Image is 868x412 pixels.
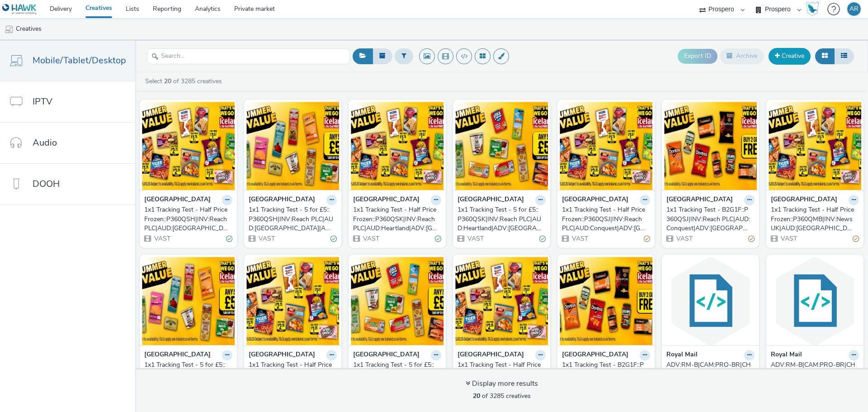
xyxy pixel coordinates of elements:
div: 1x1 Tracking Test - Half Price Frozen::P360QSH|INV:Reach PLC|AUD:[GEOGRAPHIC_DATA]|ADV:[GEOGRAPHI... [144,205,229,233]
img: ADV:RM-B|CAM:PRO-BR|CHA:Display|PLA:Prospero|INV:Azerion|TEC:N/A|PHA:all|OBJ:Awareness|BME:PMP|CF... [664,257,757,345]
span: IPTV [33,95,52,108]
div: 1x1 Tracking Test - Half Price Frozen::P360QM8|INV:News UK|AUD:Heartland|ADV:[GEOGRAPHIC_DATA]|CA... [249,360,333,388]
strong: [GEOGRAPHIC_DATA] [249,350,315,360]
a: 1x1 Tracking Test - Half Price Frozen::P360QSJ|INV:Reach PLC|AUD:Conquest|ADV:[GEOGRAPHIC_DATA]|C... [562,205,650,233]
a: 1x1 Tracking Test - B2G1F::P360QSJ|INV:Reach PLC|AUD:Conquest|ADV:[GEOGRAPHIC_DATA]|CAM:FY26 Q2|C... [666,205,755,233]
div: Partially valid [748,234,755,243]
div: Valid [330,234,337,243]
span: VAST [153,234,170,243]
span: VAST [675,234,693,243]
a: 1x1 Tracking Test - 5 for £5::P360QSK|INV:Reach PLC|AUD:Heartland|ADV:[GEOGRAPHIC_DATA]|CAM:FY26 ... [458,205,546,233]
div: 1x1 Tracking Test - B2G1F::P360QSJ|INV:Reach PLC|AUD:Conquest|ADV:[GEOGRAPHIC_DATA]|CAM:FY26 Q2|C... [666,205,751,233]
img: 1x1 Tracking Test - 5 for £5::P360QMB|INV:News UK|AUD:London|ADV:Iceland|CAM:FY26 Q2|CHA:Video|PL... [142,257,235,345]
a: 1x1 Tracking Test - Half Price Frozen::P360QSH|INV:Reach PLC|AUD:[GEOGRAPHIC_DATA]|ADV:[GEOGRAPHI... [144,205,232,233]
img: ADV:RM-B|CAM:PRO-BR|CHA:Display|PLA:Prospero|INV:Azerion|TEC:N/A|PHA:all|OBJ:Awareness|BME:PMP|CF... [769,257,861,345]
span: of 3285 creatives [473,392,531,400]
strong: [GEOGRAPHIC_DATA] [562,350,628,360]
a: ADV:RM-B|CAM:PRO-BR|CHA:Display|PLA:Prospero|INV:Azerion|TEC:N/A|PHA:all|OBJ:Awareness|BME:PMP|CF... [666,360,755,388]
a: 1x1 Tracking Test - B2G1F::P360QM9|ADV:[GEOGRAPHIC_DATA]|INV:News UK|AUD:Conquest|CAM:FY26 Q2|CHA... [562,360,650,388]
img: 1x1 Tracking Test - 5 for £5::P360QM8|INV:News UK|AUD:Heartland|ADV:Iceland|CAM:FY26 Q2|CHA:Video... [351,257,443,345]
strong: [GEOGRAPHIC_DATA] [458,350,524,360]
a: 1x1 Tracking Test - Half Price Frozen::P360QM8|INV:News UK|AUD:Heartland|ADV:[GEOGRAPHIC_DATA]|CA... [249,360,337,388]
div: 1x1 Tracking Test - 5 for £5::P360QM8|INV:News UK|AUD:Heartland|ADV:[GEOGRAPHIC_DATA]|CAM:FY26 Q2... [353,360,438,388]
img: 1x1 Tracking Test - Half Price Frozen::P360QSK|INV:Reach PLC|AUD:Heartland|ADV:Iceland|CAM:FY26 Q... [351,102,443,190]
div: Valid [435,234,441,243]
a: 1x1 Tracking Test - Half Price Frozen::P360QMB|INV:News UK|AUD:[GEOGRAPHIC_DATA]|ADV:[GEOGRAPHIC_... [771,205,859,233]
button: Grid [815,48,835,64]
strong: [GEOGRAPHIC_DATA] [666,195,733,205]
div: 1x1 Tracking Test - 5 for £5::P360QMB|INV:News UK|AUD:[GEOGRAPHIC_DATA]|ADV:[GEOGRAPHIC_DATA]|CAM... [144,360,229,388]
strong: 20 [473,392,480,400]
img: 1x1 Tracking Test - Half Price Frozen::P360QM9|INV:News UK|AUD:Conquest|ADV:Iceland|CAM:FY26 Q2|C... [455,257,548,345]
img: 1x1 Tracking Test - 5 for £5::P360QSH|INV:Reach PLC|AUD:London|ADV:Iceland|CAM:FY26 Q2|CHA:Video|... [246,102,339,190]
div: ADV:RM-B|CAM:PRO-BR|CHA:Display|PLA:Prospero|INV:Azerion|TEC:N/A|PHA:all|OBJ:Awareness|BME:PMP|CF... [771,360,855,388]
img: 1x1 Tracking Test - B2G1F::P360QSJ|INV:Reach PLC|AUD:Conquest|ADV:Iceland|CAM:FY26 Q2|CHA:Video|P... [664,102,757,190]
strong: [GEOGRAPHIC_DATA] [249,195,315,205]
span: VAST [467,234,484,243]
a: ADV:RM-B|CAM:PRO-BR|CHA:Display|PLA:Prospero|INV:Azerion|TEC:N/A|PHA:all|OBJ:Awareness|BME:PMP|CF... [771,360,859,388]
input: Search... [147,48,350,64]
div: 1x1 Tracking Test - Half Price Frozen::P360QSJ|INV:Reach PLC|AUD:Conquest|ADV:[GEOGRAPHIC_DATA]|C... [562,205,646,233]
a: 1x1 Tracking Test - 5 for £5::P360QSH|INV:Reach PLC|AUD:[GEOGRAPHIC_DATA]|ADV:[GEOGRAPHIC_DATA]|C... [249,205,337,233]
img: 1x1 Tracking Test - Half Price Frozen::P360QM8|INV:News UK|AUD:Heartland|ADV:Iceland|CAM:FY26 Q2|... [246,257,339,345]
a: 1x1 Tracking Test - Half Price Frozen::P360QSK|INV:Reach PLC|AUD:Heartland|ADV:[GEOGRAPHIC_DATA]|... [353,205,441,233]
strong: [GEOGRAPHIC_DATA] [562,195,628,205]
strong: [GEOGRAPHIC_DATA] [771,195,837,205]
a: Creative [769,48,811,64]
button: Export ID [678,49,717,63]
span: Mobile/Tablet/Desktop [33,54,126,67]
a: Select of 3285 creatives [144,77,226,85]
a: 1x1 Tracking Test - 5 for £5::P360QMB|INV:News UK|AUD:[GEOGRAPHIC_DATA]|ADV:[GEOGRAPHIC_DATA]|CAM... [144,360,232,388]
div: ADV:RM-B|CAM:PRO-BR|CHA:Display|PLA:Prospero|INV:Azerion|TEC:N/A|PHA:all|OBJ:Awareness|BME:PMP|CF... [666,360,751,388]
a: Hawk Academy [806,2,823,16]
span: VAST [258,234,275,243]
img: 1x1 Tracking Test - Half Price Frozen::P360QMB|INV:News UK|AUD:London|ADV:Iceland|CAM:FY26 Q2|CHA... [769,102,861,190]
img: 1x1 Tracking Test - Half Price Frozen::P360QSH|INV:Reach PLC|AUD:London|ADV:Iceland|CAM:FY26 Q2|C... [142,102,235,190]
img: mobile [5,25,14,34]
div: AR [849,2,859,16]
strong: [GEOGRAPHIC_DATA] [353,350,420,360]
strong: [GEOGRAPHIC_DATA] [144,350,211,360]
button: Archive [720,48,764,64]
div: 1x1 Tracking Test - Half Price Frozen::P360QMB|INV:News UK|AUD:[GEOGRAPHIC_DATA]|ADV:[GEOGRAPHIC_... [771,205,855,233]
img: 1x1 Tracking Test - B2G1F::P360QM9|ADV:Iceland|INV:News UK|AUD:Conquest|CAM:FY26 Q2|CHA:Video|PLA... [560,257,652,345]
img: 1x1 Tracking Test - Half Price Frozen::P360QSJ|INV:Reach PLC|AUD:Conquest|ADV:Iceland|CAM:FY26 Q2... [560,102,652,190]
div: 1x1 Tracking Test - 5 for £5::P360QSK|INV:Reach PLC|AUD:Heartland|ADV:[GEOGRAPHIC_DATA]|CAM:FY26 ... [458,205,542,233]
strong: [GEOGRAPHIC_DATA] [353,195,420,205]
div: Partially valid [644,234,650,243]
img: Hawk Academy [806,2,819,16]
span: VAST [362,234,379,243]
div: 1x1 Tracking Test - Half Price Frozen::P360QSK|INV:Reach PLC|AUD:Heartland|ADV:[GEOGRAPHIC_DATA]|... [353,205,438,233]
div: 1x1 Tracking Test - B2G1F::P360QM9|ADV:[GEOGRAPHIC_DATA]|INV:News UK|AUD:Conquest|CAM:FY26 Q2|CHA... [562,360,646,388]
span: VAST [571,234,588,243]
div: Valid [226,234,232,243]
strong: 20 [164,77,171,85]
img: undefined Logo [2,4,37,15]
a: 1x1 Tracking Test - 5 for £5::P360QM8|INV:News UK|AUD:Heartland|ADV:[GEOGRAPHIC_DATA]|CAM:FY26 Q2... [353,360,441,388]
span: DOOH [33,177,60,190]
div: 1x1 Tracking Test - Half Price Frozen::P360QM9|INV:News UK|AUD:Conquest|ADV:[GEOGRAPHIC_DATA]|CAM... [458,360,542,388]
span: VAST [780,234,797,243]
img: 1x1 Tracking Test - 5 for £5::P360QSK|INV:Reach PLC|AUD:Heartland|ADV:Iceland|CAM:FY26 Q2|CHA:Vid... [455,102,548,190]
a: 1x1 Tracking Test - Half Price Frozen::P360QM9|INV:News UK|AUD:Conquest|ADV:[GEOGRAPHIC_DATA]|CAM... [458,360,546,388]
strong: [GEOGRAPHIC_DATA] [458,195,524,205]
div: Partially valid [853,234,859,243]
span: Audio [33,136,57,149]
div: Display more results [466,379,538,389]
strong: Royal Mail [771,350,802,360]
strong: [GEOGRAPHIC_DATA] [144,195,211,205]
button: Table [834,48,854,64]
strong: Royal Mail [666,350,698,360]
div: Valid [539,234,546,243]
div: 1x1 Tracking Test - 5 for £5::P360QSH|INV:Reach PLC|AUD:[GEOGRAPHIC_DATA]|ADV:[GEOGRAPHIC_DATA]|C... [249,205,333,233]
